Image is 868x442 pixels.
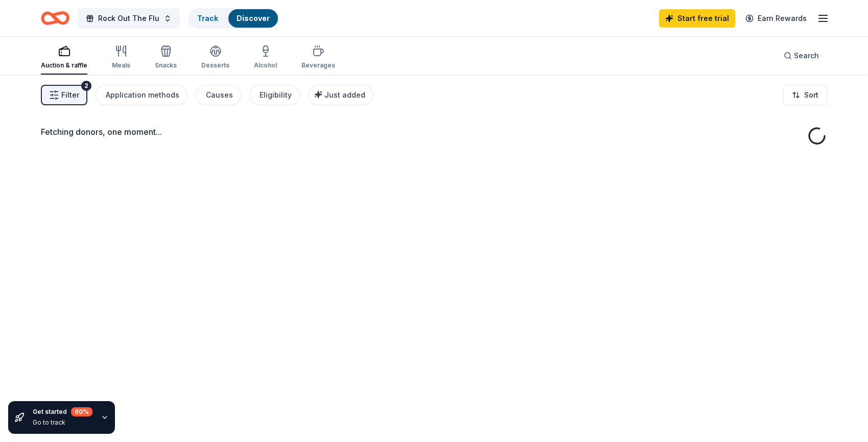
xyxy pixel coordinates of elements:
[61,89,79,101] span: Filter
[206,89,233,101] div: Causes
[196,85,241,105] button: Causes
[254,41,277,75] button: Alcohol
[41,85,87,105] button: Filter2
[155,61,177,69] div: Snacks
[41,126,827,138] div: Fetching donors, one moment...
[739,9,813,28] a: Earn Rewards
[41,6,69,30] a: Home
[78,8,180,29] button: Rock Out The Flu
[197,14,218,22] a: Track
[249,85,300,105] button: Eligibility
[776,45,827,66] button: Search
[324,90,365,99] span: Just added
[155,41,177,75] button: Snacks
[188,8,279,29] button: TrackDiscover
[71,407,92,416] div: 60 %
[41,61,87,69] div: Auction & raffle
[301,41,335,75] button: Beverages
[201,61,229,69] div: Desserts
[659,9,735,28] a: Start free trial
[794,50,819,62] span: Search
[308,85,373,105] button: Just added
[112,61,130,69] div: Meals
[201,41,229,75] button: Desserts
[81,81,91,91] div: 2
[96,85,187,105] button: Application methods
[260,89,292,101] div: Eligibility
[254,61,277,69] div: Alcohol
[804,89,818,101] span: Sort
[237,14,270,22] a: Discover
[783,85,827,105] button: Sort
[33,418,92,427] div: Go to track
[106,89,179,101] div: Application methods
[98,12,159,25] span: Rock Out The Flu
[112,41,130,75] button: Meals
[33,407,92,416] div: Get started
[301,61,335,69] div: Beverages
[41,41,87,75] button: Auction & raffle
